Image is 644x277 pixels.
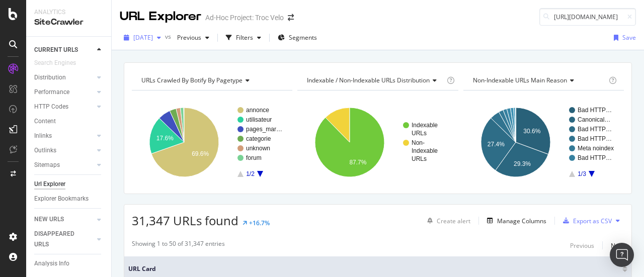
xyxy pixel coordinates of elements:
[246,107,269,114] text: annonce
[539,8,636,26] input: Find a URL
[610,243,634,267] div: Open Intercom Messenger
[120,8,201,25] div: URL Explorer
[34,102,68,112] div: HTTP Codes
[573,217,612,225] div: Export as CSV
[578,154,612,161] text: Bad HTTP…
[34,72,66,83] div: Distribution
[578,170,586,177] text: 1/3
[274,30,321,46] button: Segments
[611,239,624,251] button: Next
[205,13,284,23] div: Ad-Hoc Project: Troc Velo
[473,76,567,84] span: Non-Indexable URLs Main Reason
[483,215,546,227] button: Manage Columns
[289,33,317,42] span: Segments
[132,239,225,251] div: Showing 1 to 50 of 31,347 entries
[350,159,367,166] text: 87.7%
[34,131,94,141] a: Inlinks
[249,219,270,227] div: +16.7%
[34,258,69,269] div: Analysis Info
[523,128,540,135] text: 30.6%
[559,213,612,229] button: Export as CSV
[288,14,294,21] div: arrow-right-arrow-left
[246,154,262,161] text: forum
[570,239,594,251] button: Previous
[412,130,427,137] text: URLs
[173,30,213,46] button: Previous
[34,160,94,170] a: Sitemaps
[622,33,636,42] div: Save
[173,33,201,42] span: Previous
[34,179,104,190] a: Url Explorer
[34,45,78,55] div: CURRENT URLS
[34,160,60,170] div: Sitemaps
[141,76,243,84] span: URLs Crawled By Botify By pagetype
[610,30,636,46] button: Save
[246,145,270,152] text: unknown
[34,17,103,28] div: SiteCrawler
[412,155,427,162] text: URLs
[34,58,86,68] a: Search Engines
[34,87,94,98] a: Performance
[34,214,94,225] a: NEW URLS
[222,30,265,46] button: Filters
[133,33,153,42] span: 2025 Sep. 30th
[463,99,621,186] svg: A chart.
[412,122,438,129] text: Indexable
[246,116,272,123] text: utilisateur
[307,76,430,84] span: Indexable / Non-Indexable URLs distribution
[34,116,56,127] div: Content
[236,33,253,42] div: Filters
[132,99,290,186] svg: A chart.
[570,241,594,250] div: Previous
[34,214,64,225] div: NEW URLS
[246,126,282,133] text: pages_mar…
[34,258,104,269] a: Analysis Info
[437,217,470,225] div: Create alert
[34,102,94,112] a: HTTP Codes
[34,58,76,68] div: Search Engines
[578,126,612,133] text: Bad HTTP…
[497,217,546,225] div: Manage Columns
[412,147,438,154] text: Indexable
[192,150,209,157] text: 69.6%
[34,145,94,156] a: Outlinks
[412,139,425,146] text: Non-
[611,241,624,250] div: Next
[34,229,94,250] a: DISAPPEARED URLS
[156,135,174,142] text: 17.6%
[34,131,52,141] div: Inlinks
[34,179,65,190] div: Url Explorer
[471,72,607,88] h4: Non-Indexable URLs Main Reason
[165,32,173,41] span: vs
[297,99,455,186] svg: A chart.
[578,107,612,114] text: Bad HTTP…
[34,116,104,127] a: Content
[34,8,103,17] div: Analytics
[34,229,85,250] div: DISAPPEARED URLS
[578,135,612,142] text: Bad HTTP…
[34,87,69,98] div: Performance
[578,116,610,123] text: Canonical…
[34,145,56,156] div: Outlinks
[246,135,271,142] text: categorie
[34,45,94,55] a: CURRENT URLS
[578,145,614,152] text: Meta noindex
[139,72,283,88] h4: URLs Crawled By Botify By pagetype
[128,264,620,273] span: URL Card
[487,141,504,148] text: 27.4%
[120,30,165,46] button: [DATE]
[34,194,89,204] div: Explorer Bookmarks
[34,194,104,204] a: Explorer Bookmarks
[514,160,531,167] text: 29.3%
[246,170,255,177] text: 1/2
[132,212,238,229] span: 31,347 URLs found
[423,213,470,229] button: Create alert
[34,72,94,83] a: Distribution
[305,72,445,88] h4: Indexable / Non-Indexable URLs Distribution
